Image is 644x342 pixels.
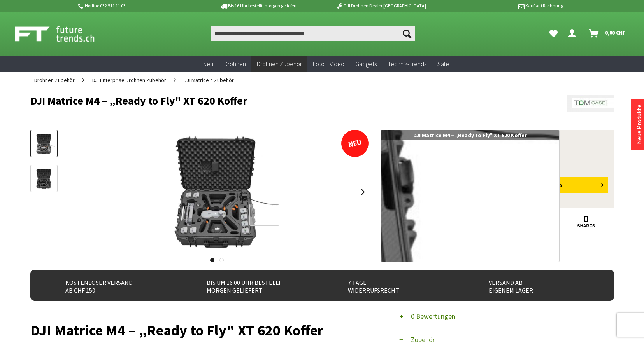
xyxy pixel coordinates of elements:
input: Produkt, Marke, Kategorie, EAN, Artikelnummer… [211,26,415,41]
span: Technik-Trends [388,60,426,68]
a: Meine Favoriten [546,26,562,41]
a: Drohnen Zubehör [251,56,307,72]
span: DJI Matrice M4 – „Ready to Fly" XT 620 Koffer [413,132,527,139]
span: Drohnen Zubehör [34,77,75,84]
p: Kauf auf Rechnung [442,1,563,10]
p: Hotline 032 511 11 03 [77,1,198,10]
a: Neue Produkte [635,105,643,144]
a: Hi, Giuseppe - Dein Konto [565,26,583,41]
h1: DJI Matrice M4 – „Ready to Fly" XT 620 Koffer [30,325,369,336]
div: Versand ab eigenem Lager [473,276,597,295]
a: Sale [432,56,454,72]
span: DJI Matrice 4 Zubehör [184,77,234,84]
a: Warenkorb [586,26,630,41]
a: DJI Enterprise Drohnen Zubehör [88,72,170,89]
img: DJI Matrice M4 – „Ready to Fly" XT 620 Koffer [155,130,279,254]
span: Drohnen [224,60,246,68]
button: 0 Bewertungen [392,305,614,328]
span: Foto + Video [313,60,344,68]
img: Vorschau: DJI Matrice M4 – „Ready to Fly" XT 620 Koffer [33,133,55,155]
a: DJI Matrice 4 Zubehör [180,72,238,89]
a: Drohnen [219,56,251,72]
a: Drohnen Zubehör [30,72,79,89]
img: Shop Futuretrends - zur Startseite wechseln [15,24,112,44]
button: Suchen [399,26,415,41]
p: DJI Drohnen Dealer [GEOGRAPHIC_DATA] [320,1,441,10]
p: Bis 16 Uhr bestellt, morgen geliefert. [198,1,320,10]
a: 0 [559,215,613,223]
div: Kostenloser Versand ab CHF 150 [50,276,174,295]
img: TomCase [567,95,614,112]
span: 0,00 CHF [605,26,626,39]
h1: DJI Matrice M4 – „Ready to Fly" XT 620 Koffer [30,95,497,106]
a: shares [559,223,613,229]
a: Gadgets [350,56,382,72]
span: Neu [203,60,213,68]
div: Bis um 16:00 Uhr bestellt Morgen geliefert [191,276,315,295]
span: Gadgets [355,60,377,68]
a: Foto + Video [307,56,350,72]
span: Sale [437,60,449,68]
span: Drohnen Zubehör [257,60,302,68]
span: DJI Enterprise Drohnen Zubehör [92,77,166,84]
a: Technik-Trends [382,56,432,72]
div: 7 Tage Widerrufsrecht [332,276,456,295]
a: Neu [198,56,219,72]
